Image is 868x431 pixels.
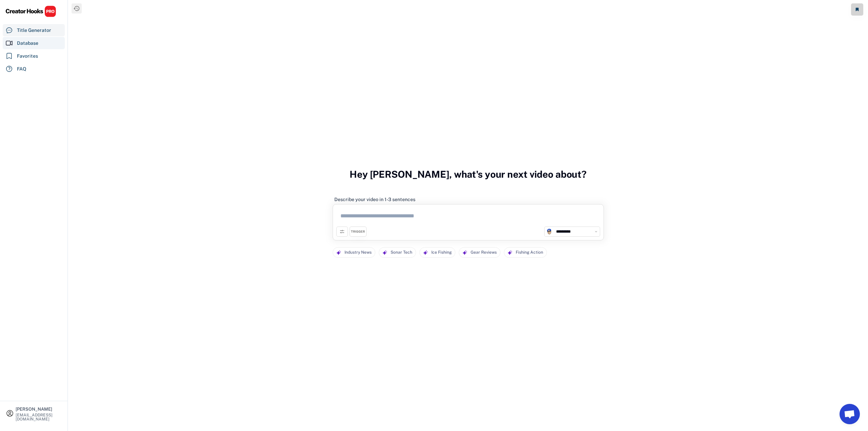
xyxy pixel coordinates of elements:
[391,248,412,257] div: Sonar Tech
[471,248,497,257] div: Gear Reviews
[546,229,552,235] img: channels4_profile.jpg
[334,196,415,202] div: Describe your video in 1-3 sentences
[5,5,56,17] img: CHPRO%20Logo.svg
[16,407,62,411] div: [PERSON_NAME]
[16,413,62,421] div: [EMAIL_ADDRESS][DOMAIN_NAME]
[351,230,365,234] div: TRIGGER
[516,248,543,257] div: Fishing Action
[17,53,38,60] div: Favorites
[344,248,372,257] div: Industry News
[17,40,38,47] div: Database
[17,65,26,73] div: FAQ
[17,27,51,34] div: Title Generator
[840,404,860,424] a: Open chat
[431,248,452,257] div: Ice Fishing
[350,161,587,187] h3: Hey [PERSON_NAME], what's your next video about?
